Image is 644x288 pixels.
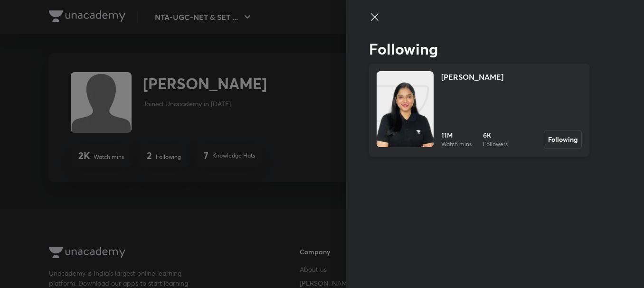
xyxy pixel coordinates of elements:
a: Unacademy[PERSON_NAME]11MWatch mins6KFollowersFollowing [369,64,589,157]
img: Unacademy [377,81,434,157]
button: Following [544,130,582,149]
p: Followers [483,140,508,149]
h2: Following [369,40,589,58]
h6: 6K [483,130,508,140]
h6: 11M [441,130,472,140]
h4: [PERSON_NAME] [441,71,503,83]
p: Watch mins [441,140,472,149]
